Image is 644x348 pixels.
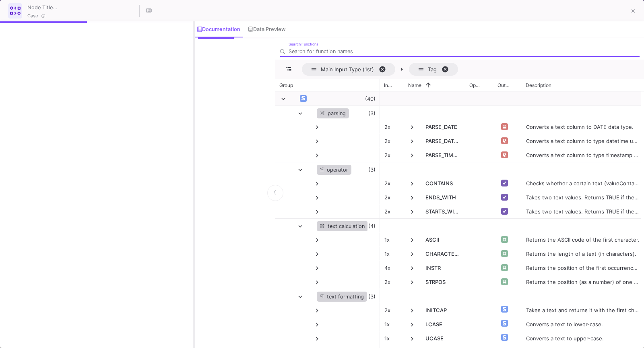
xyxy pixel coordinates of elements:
[302,63,458,76] div: Row Groups
[380,275,404,289] div: 2x
[526,82,551,88] span: Description
[380,190,404,204] div: 2x
[522,303,644,317] div: Takes a text and returns it with the first character in each word in uppercase.
[408,82,421,88] span: Name
[368,219,376,233] span: (4)
[279,82,293,88] span: Group
[380,176,404,190] div: 2x
[425,120,460,135] span: PARSE_DATE
[368,290,376,304] span: (3)
[380,261,404,275] div: 4x
[425,205,460,219] span: STARTS_WITH
[425,247,460,261] span: CHARACTER_LENGTH
[384,82,393,88] span: Inputs
[380,232,404,246] div: 1x
[27,12,38,19] span: Case
[317,108,349,118] div: parsing
[522,317,644,331] div: Converts a text to lower-case.
[425,261,460,275] span: INSTR
[302,63,395,76] span: Main Input Type (1st). Press ENTER to sort. Press DELETE to remove
[197,26,240,33] div: Documentation
[248,26,285,33] div: Data Preview
[425,275,460,290] span: STRPOS
[425,148,460,163] span: PARSE_TIMESTAMP
[522,232,644,246] div: Returns the ASCII code of the first character.
[368,106,376,120] span: (3)
[425,176,460,191] span: CONTAINS
[380,120,404,134] div: 2x
[380,134,404,148] div: 2x
[380,246,404,261] div: 1x
[522,275,644,289] div: Returns the position (as a number) of one text (subtext) inside another text (source_text).
[522,134,644,148] div: Converts a text column to type datetime using a self-defined format.
[409,63,458,76] span: Tag. Press ENTER to sort. Press DELETE to remove
[317,292,367,302] div: text formatting
[368,163,376,177] span: (3)
[522,190,644,204] div: Takes two text values. Returns TRUE if the second value is a suffix of the first.
[380,317,404,331] div: 1x
[365,92,376,106] span: (40)
[522,120,644,134] div: Converts a text column to DATE data type.
[380,148,404,162] div: 2x
[428,66,437,72] span: Tag
[522,176,644,190] div: Checks whether a certain text (valueContains) is contained within another text (value1). Returns ...
[522,148,644,162] div: Converts a text column to type timestamp using a self-defined format.
[522,261,644,275] div: Returns the position of the first occurrence of a text in another text.
[10,6,21,16] img: case-ui.svg
[141,3,157,19] button: Hotkeys List
[425,303,460,318] span: INITCAP
[425,191,460,205] span: ENDS_WITH
[380,331,404,345] div: 1x
[25,2,138,12] input: Node Title...
[317,165,352,175] div: operator
[469,82,482,88] span: Operator
[425,134,460,149] span: PARSE_DATETIME
[522,204,644,218] div: Takes two text values. Returns TRUE if the second value is a prefix of the first.
[522,246,644,261] div: Returns the length of a text (in characters).
[380,303,404,317] div: 2x
[380,204,404,218] div: 2x
[317,221,368,231] div: text calculation
[321,66,374,72] span: Main Input Type (1st)
[425,233,460,247] span: ASCII
[289,48,640,54] input: Search for function names
[522,331,644,345] div: Converts a text to upper-case.
[497,82,510,88] span: Output
[425,331,460,346] span: UCASE
[425,317,460,332] span: LCASE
